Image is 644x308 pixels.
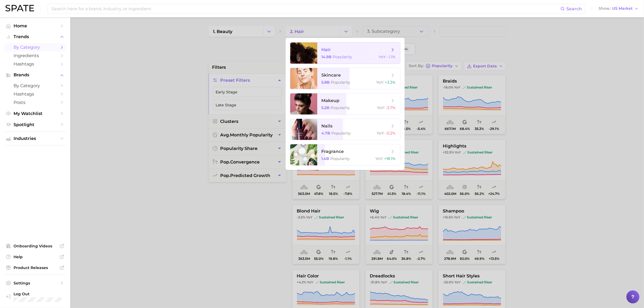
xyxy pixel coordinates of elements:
[322,98,340,103] span: makeup
[4,43,66,51] a: by Category
[4,81,66,90] a: by Category
[4,120,66,129] a: Spotlight
[4,109,66,118] a: My Watchlist
[4,33,66,41] button: Trends
[322,156,329,161] span: 1.4b
[377,105,385,110] span: YoY :
[14,122,57,127] span: Spotlight
[14,53,57,58] span: Ingredients
[4,60,66,68] a: Hashtags
[4,98,66,107] a: Posts
[51,4,560,13] input: Search here for a brand, industry, or ingredient
[14,291,83,296] span: Log Out
[379,54,387,59] span: YoY :
[14,244,57,248] span: Onboarding Videos
[331,80,351,85] span: Popularity
[597,5,640,12] button: ShowUS Market
[322,131,331,136] span: 4.7b
[322,149,344,154] span: fragrance
[322,123,333,129] span: nails
[612,7,633,10] span: US Market
[14,100,57,105] span: Posts
[388,54,396,59] span: -1.1%
[322,54,332,59] span: 14.9b
[377,80,384,85] span: YoY :
[4,264,66,272] a: Product Releases
[322,105,330,110] span: 5.2b
[4,279,66,287] a: Settings
[376,156,383,161] span: YoY :
[14,61,57,67] span: Hashtags
[14,83,57,88] span: by Category
[4,253,66,261] a: Help
[4,242,66,250] a: Onboarding Videos
[286,38,405,170] ul: Change Category
[4,71,66,79] button: Brands
[386,105,396,110] span: -3.7%
[4,22,66,30] a: Home
[4,90,66,98] a: Hashtags
[384,156,396,161] span: +18.1%
[14,91,57,97] span: Hashtags
[566,6,582,11] span: Search
[377,131,385,136] span: YoY :
[386,131,396,136] span: -0.2%
[14,136,57,141] span: Industries
[14,111,57,116] span: My Watchlist
[4,290,66,304] a: Log out. Currently logged in with e-mail michelle.ng@mavbeautybrands.com.
[14,23,57,28] span: Home
[5,5,34,11] img: SPATE
[333,54,352,59] span: Popularity
[14,34,57,39] span: Trends
[385,80,396,85] span: +3.3%
[331,105,350,110] span: Popularity
[322,80,330,85] span: 5.8b
[332,131,351,136] span: Popularity
[599,7,610,10] span: Show
[14,281,57,286] span: Settings
[322,73,341,78] span: skincare
[14,254,57,259] span: Help
[331,156,350,161] span: Popularity
[4,51,66,60] a: Ingredients
[322,47,331,52] span: hair
[14,45,57,50] span: by Category
[14,73,57,77] span: Brands
[4,135,66,143] button: Industries
[14,265,57,270] span: Product Releases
